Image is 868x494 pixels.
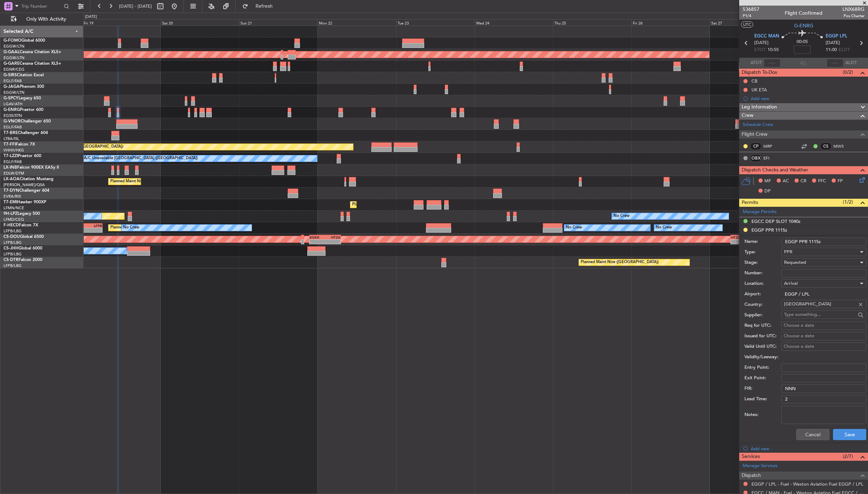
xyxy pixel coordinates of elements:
[742,453,760,461] span: Services
[3,171,24,176] a: EDLW/DTM
[3,142,35,147] a: T7-FFIFalcon 7X
[3,108,43,112] a: G-ENRGPraetor 600
[783,178,789,185] span: AC
[751,78,757,84] div: CB
[764,188,771,195] span: DP
[161,19,239,26] div: Sat 20
[744,364,781,371] label: Entry Point:
[553,19,631,26] div: Thu 25
[839,47,850,54] span: ELDT
[3,62,61,66] a: G-GARECessna Citation XLS+
[325,235,340,239] div: HTZA
[3,148,24,153] a: VHHH/HKG
[3,38,21,43] span: G-FOMO
[3,212,40,216] a: 9H-LPZLegacy 500
[581,257,659,268] div: Planned Maint Nice ([GEOGRAPHIC_DATA])
[744,238,781,245] label: Name:
[3,182,45,188] a: [PERSON_NAME]/QSA
[744,396,781,403] label: Lead Time:
[784,259,806,266] span: Requested
[614,211,630,221] div: No Crew
[784,309,856,320] input: Type something...
[743,463,778,470] a: Manage Services
[768,47,779,54] span: 10:55
[85,14,97,20] div: [DATE]
[796,429,829,440] button: Cancel
[84,153,198,164] div: A/C Unavailable [GEOGRAPHIC_DATA] ([GEOGRAPHIC_DATA])
[843,453,853,460] span: (2/7)
[250,4,279,9] span: Refresh
[3,223,38,227] a: F-HECDFalcon 7X
[843,69,853,76] span: (0/2)
[784,343,864,350] div: Choose a date
[742,112,754,120] span: Crew
[800,178,806,185] span: CR
[3,200,17,204] span: T7-EMI
[764,178,771,185] span: MF
[742,472,761,480] span: Dispatch
[631,19,710,26] div: Fri 26
[239,1,281,12] button: Refresh
[763,155,779,161] a: EFI
[123,223,139,233] div: No Crew
[785,9,822,17] div: Flight Confirmed
[3,200,46,204] a: T7-EMIHawker 900XP
[751,218,800,224] div: EGCC DEP SLOT 1040z
[3,217,24,222] a: LFMD/CEQ
[833,429,866,440] button: Save
[794,22,813,29] span: G-ENRG
[744,333,781,340] label: Issued for UTC:
[310,235,325,239] div: EGKK
[3,240,22,245] a: LFPB/LBG
[845,59,857,66] span: ALDT
[797,38,808,45] span: 00:05
[3,177,20,181] span: LX-AOA
[754,47,766,54] span: ETOT
[826,40,840,47] span: [DATE]
[784,322,864,329] div: Choose a date
[3,154,41,158] a: T7-LZZIPraetor 600
[3,119,51,123] a: G-VNORChallenger 650
[3,96,41,100] a: G-SPCYLegacy 650
[826,47,837,54] span: 11:00
[781,384,866,393] input: NNN
[3,38,45,43] a: G-FOMOGlobal 6000
[742,166,808,174] span: Dispatch Checks and Weather
[3,165,17,170] span: LX-INB
[239,19,317,26] div: Sun 21
[3,73,17,77] span: G-SIRS
[744,322,781,329] label: Req for UTC:
[3,263,22,268] a: LFPB/LBG
[743,13,759,19] span: P1/4
[3,50,61,54] a: G-GAALCessna Citation XLS+
[3,113,22,118] a: EGSS/STN
[743,209,777,216] a: Manage Permits
[3,44,24,49] a: EGGW/LTN
[743,121,773,128] a: Schedule Crew
[3,235,44,239] a: CS-DOUGlobal 6500
[744,354,781,361] label: Validity/Leeway:
[3,246,19,250] span: CS-JHH
[475,19,553,26] div: Wed 24
[3,189,19,193] span: T7-DYN
[751,96,864,101] div: Add new
[784,299,856,309] input: Type something...
[396,19,475,26] div: Tue 23
[744,301,781,308] label: Country:
[3,246,42,250] a: CS-JHHGlobal 6000
[566,223,582,233] div: No Crew
[325,240,340,244] div: -
[3,258,19,262] span: CS-DTR
[3,194,21,199] a: EVRA/RIX
[744,270,781,277] label: Number:
[87,224,102,228] div: LFPB
[784,280,798,287] span: Arrival
[744,343,781,350] label: Valid Until UTC:
[742,69,777,77] span: Dispatch To-Dos
[744,291,781,298] label: Airport:
[764,59,780,67] input: --:--
[750,59,762,66] span: ATOT
[754,40,769,47] span: [DATE]
[784,333,864,340] div: Choose a date
[3,131,18,135] span: T7-BRE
